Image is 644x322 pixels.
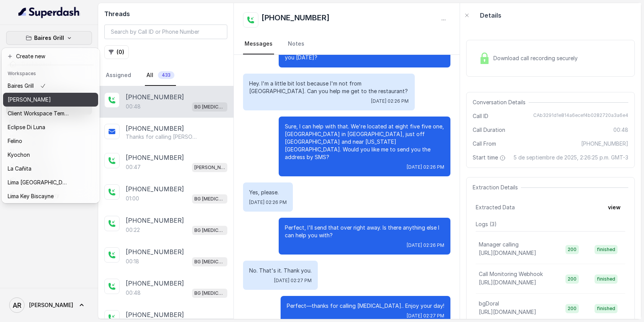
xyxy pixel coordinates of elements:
[34,33,64,43] p: Baires Grill
[8,109,69,118] p: Client Workspace Template
[2,48,100,203] div: Baires Grill
[3,49,98,63] button: Create new
[8,123,45,132] p: Eclipse Di Luna
[6,31,92,45] button: Baires Grill
[8,178,69,187] p: Lima [GEOGRAPHIC_DATA]
[8,95,51,104] p: [PERSON_NAME]
[8,81,34,90] p: Baires Grill
[8,150,30,159] p: Kyochon
[8,192,54,201] p: Lima Key Biscayne
[3,67,98,79] header: Workspaces
[8,136,22,146] p: Felino
[8,164,31,173] p: La Cañita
